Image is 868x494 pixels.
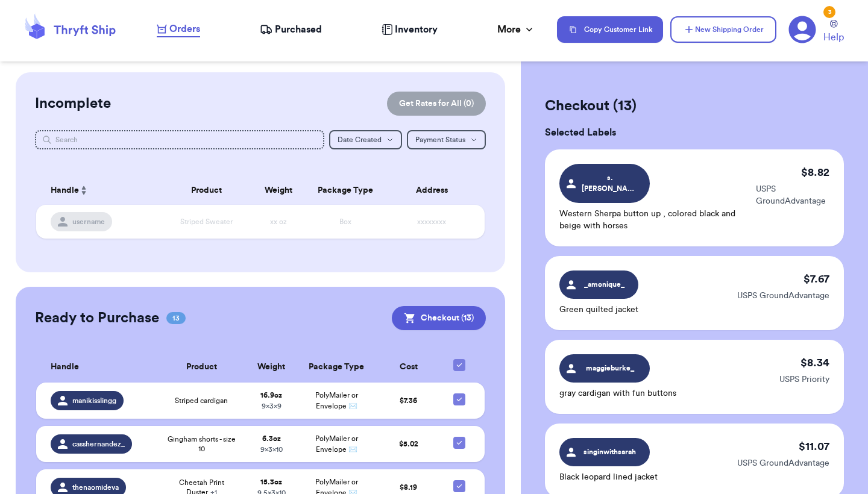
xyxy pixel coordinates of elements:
h3: Selected Labels [545,125,844,140]
span: 9 x 3 x 9 [262,402,281,410]
h2: Incomplete [35,94,111,113]
button: New Shipping Order [670,16,776,43]
span: _amonique_ [580,279,629,290]
p: USPS GroundAdvantage [737,457,829,469]
th: Package Type [305,176,386,205]
strong: 15.3 oz [260,478,282,486]
p: USPS GroundAdvantage [737,290,829,302]
th: Product [162,176,251,205]
span: $ 7.36 [400,397,417,404]
p: $ 11.07 [799,438,829,455]
span: Date Created [338,136,382,143]
span: manikisslingg [72,396,116,405]
p: Western Sherpa button up , colored black and beige with horses [559,208,756,232]
span: Payment Status [415,136,465,143]
h2: Ready to Purchase [35,308,159,328]
span: username [72,217,105,227]
span: $ 8.19 [400,484,417,491]
button: Payment Status [407,130,486,149]
span: Striped Sweater [180,218,233,225]
p: $ 8.34 [800,354,829,371]
th: Package Type [297,352,376,383]
th: Cost [376,352,441,383]
span: Handle [51,184,79,197]
span: 9 x 3 x 10 [260,446,283,453]
span: s.[PERSON_NAME].m [582,172,639,194]
span: maggieburke_ [582,363,639,374]
strong: 16.9 oz [260,392,282,399]
a: Help [823,20,844,45]
div: More [497,22,535,37]
button: Sort ascending [79,183,89,198]
span: Purchased [275,22,322,37]
p: USPS GroundAdvantage [756,183,829,207]
a: Inventory [382,22,438,37]
a: Orders [157,22,200,37]
span: casshernandez_ [72,439,125,449]
button: Get Rates for All (0) [387,92,486,116]
span: xx oz [270,218,287,225]
th: Weight [245,352,298,383]
span: thenaomideva [72,483,119,492]
span: Striped cardigan [175,396,228,405]
span: Help [823,30,844,45]
p: gray cardigan with fun buttons [559,387,676,399]
button: Copy Customer Link [557,16,663,43]
span: PolyMailer or Envelope ✉️ [315,435,358,453]
th: Address [386,176,485,205]
span: PolyMailer or Envelope ✉️ [315,392,358,410]
span: Inventory [395,22,438,37]
p: USPS Priority [779,374,829,386]
input: Search [35,130,324,149]
a: 3 [788,16,816,43]
p: Green quilted jacket [559,304,638,316]
span: Gingham shorts - size 10 [165,434,238,454]
div: 3 [823,6,835,18]
span: Box [339,218,351,225]
strong: 6.3 oz [262,435,281,442]
p: $ 8.82 [801,164,829,181]
span: Handle [51,361,79,374]
h2: Checkout ( 13 ) [545,96,844,116]
span: singinwithsarah [582,446,639,457]
th: Product [158,352,245,383]
span: xxxxxxxx [417,218,446,225]
button: Date Created [329,130,402,149]
span: 13 [166,312,186,324]
p: Black leopard lined jacket [559,471,658,483]
span: $ 5.02 [399,440,418,448]
a: Purchased [260,22,322,37]
th: Weight [251,176,305,205]
span: Orders [169,22,200,36]
button: Checkout (13) [392,306,486,330]
p: $ 7.67 [804,270,829,287]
